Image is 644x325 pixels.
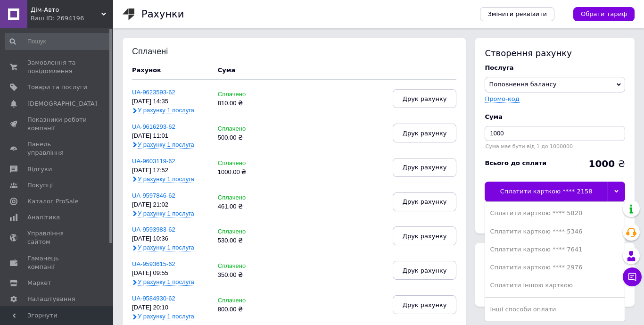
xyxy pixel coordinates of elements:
div: Сплатити іншою карткою [490,281,620,290]
div: 461.00 ₴ [218,203,270,210]
span: Товари та послуги [27,83,87,92]
span: Поповнення балансу [489,81,556,88]
div: [DATE] 20:10 [132,304,208,311]
span: Панель управління [27,140,87,157]
span: Покупці [27,181,53,190]
div: Сплатити карткою **** 2976 [490,263,620,272]
div: Рахунок [132,66,208,75]
span: [DEMOGRAPHIC_DATA] [27,100,97,108]
div: Сплатити карткою **** 7641 [490,245,620,254]
button: Друк рахунку [393,192,457,211]
button: Друк рахунку [393,124,457,142]
div: [DATE] 10:36 [132,235,208,242]
button: Друк рахунку [393,295,457,314]
div: [DATE] 21:02 [132,201,208,208]
span: Друк рахунку [403,130,447,137]
button: Чат з покупцем [623,267,642,286]
span: Відгуки [27,165,52,174]
div: Сплатити карткою **** 5820 [490,209,620,217]
b: 1000 [588,158,615,169]
span: Гаманець компанії [27,254,87,271]
span: У рахунку 1 послуга [138,107,194,114]
span: Маркет [27,279,51,287]
div: [DATE] 14:35 [132,98,208,105]
a: UA-9623593-62 [132,89,175,96]
div: Cума [218,66,235,75]
span: Каталог ProSale [27,197,78,206]
div: Сплачено [218,297,270,304]
span: У рахунку 1 послуга [138,278,194,286]
button: Друк рахунку [393,261,457,280]
label: Промо-код [485,95,519,102]
button: Друк рахунку [393,158,457,177]
div: Сплатити карткою **** 2158 [485,182,607,201]
span: Обрати тариф [581,10,627,18]
div: Послуга [485,64,625,72]
span: Друк рахунку [403,301,447,308]
button: Друк рахунку [393,226,457,245]
a: UA-9593615-62 [132,260,175,267]
div: Ваш ID: 2694196 [31,14,113,23]
input: Введіть суму [485,126,625,141]
div: 810.00 ₴ [218,100,270,107]
span: Друк рахунку [403,164,447,171]
span: Друк рахунку [403,198,447,205]
div: Cума [485,113,625,121]
a: Змінити реквізити [480,7,554,21]
div: Сплачено [218,228,270,235]
a: UA-9593983-62 [132,226,175,233]
span: Показники роботи компанії [27,116,87,133]
span: У рахунку 1 послуга [138,210,194,217]
span: Налаштування [27,295,75,303]
button: Друк рахунку [393,89,457,108]
div: Створення рахунку [485,47,625,59]
div: 350.00 ₴ [218,272,270,279]
span: Друк рахунку [403,95,447,102]
div: 500.00 ₴ [218,134,270,142]
span: Управління сайтом [27,229,87,246]
div: ₴ [588,159,625,168]
a: Обрати тариф [573,7,635,21]
a: UA-9584930-62 [132,295,175,302]
input: Пошук [5,33,111,50]
div: Сплачені [132,47,194,57]
div: [DATE] 11:01 [132,133,208,140]
span: Дім-Авто [31,6,101,14]
div: Сплачено [218,160,270,167]
h1: Рахунки [141,8,184,20]
span: У рахунку 1 послуга [138,313,194,320]
div: Сплачено [218,194,270,201]
a: UA-9603119-62 [132,158,175,165]
span: У рахунку 1 послуга [138,141,194,149]
div: 1000.00 ₴ [218,169,270,176]
div: Всього до сплати [485,159,546,167]
span: У рахунку 1 послуга [138,175,194,183]
div: [DATE] 09:55 [132,270,208,277]
div: Сплачено [218,125,270,133]
div: Сплачено [218,263,270,270]
div: [DATE] 17:52 [132,167,208,174]
span: Друк рахунку [403,233,447,240]
span: Змінити реквізити [487,10,547,18]
span: Замовлення та повідомлення [27,58,87,75]
div: Сплачено [218,91,270,98]
a: UA-9616293-62 [132,123,175,130]
div: Сума має бути від 1 до 1000000 [485,143,625,150]
div: Інші способи оплати [490,305,620,314]
span: Друк рахунку [403,267,447,274]
div: 530.00 ₴ [218,237,270,244]
a: UA-9597846-62 [132,192,175,199]
span: Аналітика [27,213,60,222]
div: Сплатити карткою **** 5346 [490,227,620,236]
span: У рахунку 1 послуга [138,244,194,251]
div: 800.00 ₴ [218,306,270,313]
